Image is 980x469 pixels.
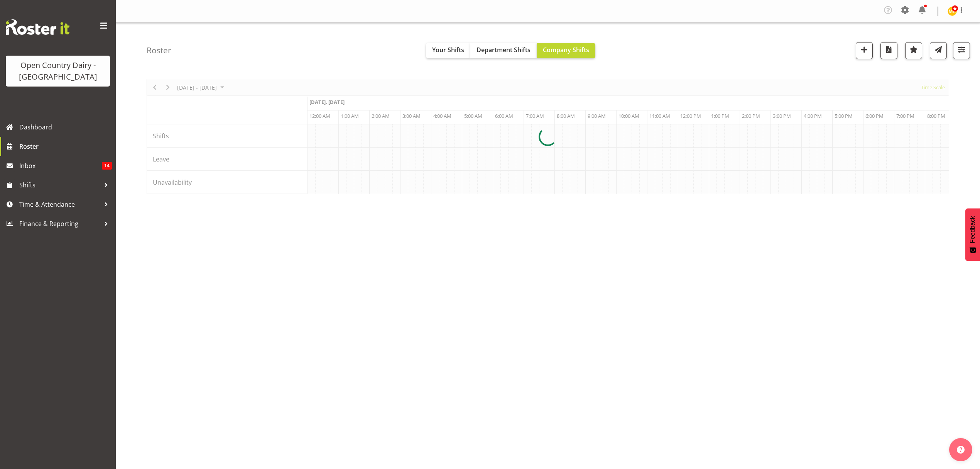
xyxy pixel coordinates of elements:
[957,446,965,454] img: help-xxl-2.png
[969,216,976,243] span: Feedback
[476,46,531,54] span: Department Shifts
[965,208,980,261] button: Feedback - Show survey
[19,179,100,191] span: Shifts
[14,59,102,83] div: Open Country Dairy - [GEOGRAPHIC_DATA]
[905,42,922,59] button: Highlight an important date within the roster.
[953,42,970,59] button: Filter Shifts
[19,160,102,172] span: Inbox
[432,46,464,54] span: Your Shifts
[6,19,69,35] img: Rosterit website logo
[102,162,112,170] span: 14
[537,43,595,58] button: Company Shifts
[19,141,112,152] span: Roster
[147,46,171,55] h4: Roster
[948,7,957,16] img: milk-reception-awarua7542.jpg
[470,43,537,58] button: Department Shifts
[426,43,470,58] button: Your Shifts
[19,218,100,229] span: Finance & Reporting
[880,42,897,59] button: Download a PDF of the roster according to the set date range.
[19,121,112,133] span: Dashboard
[543,46,589,54] span: Company Shifts
[930,42,947,59] button: Send a list of all shifts for the selected filtered period to all rostered employees.
[19,199,100,210] span: Time & Attendance
[856,42,873,59] button: Add a new shift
